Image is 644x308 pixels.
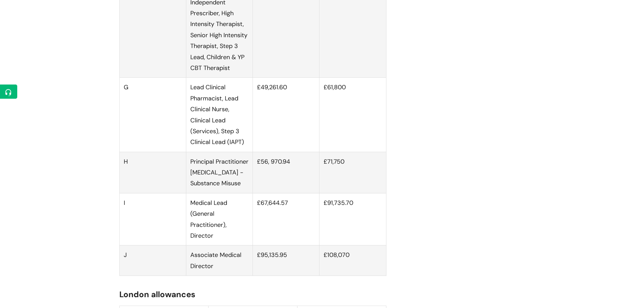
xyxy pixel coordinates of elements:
[253,193,319,245] td: £67,644.57
[186,245,253,276] td: Associate Medical Director
[253,245,319,276] td: £95,135.95
[119,152,186,193] td: H
[319,152,386,193] td: £71,750
[186,152,253,193] td: Principal Practitioner [MEDICAL_DATA] - Substance Misuse
[253,152,319,193] td: £56, 970.94
[119,78,186,152] td: G
[319,193,386,245] td: £91,735.70
[186,78,253,152] td: Lead Clinical Pharmacist, Lead Clinical Nurse, Clinical Lead (Services), Step 3 Clinical Lead (IAPT)
[119,193,186,245] td: I
[119,289,195,300] span: London allowances
[319,245,386,276] td: £108,070
[186,193,253,245] td: Medical Lead (General Practitioner), Director
[253,78,319,152] td: £49,261.60
[119,245,186,276] td: J
[319,78,386,152] td: £61,800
